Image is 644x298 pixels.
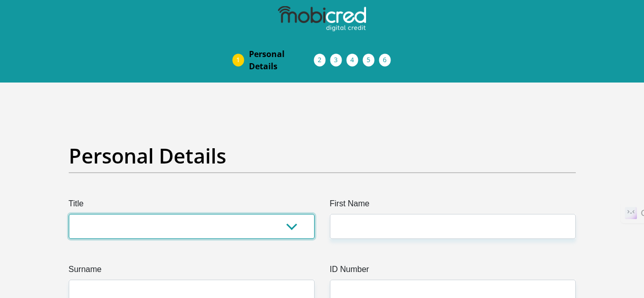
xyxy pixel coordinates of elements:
label: Title [69,198,315,214]
label: Surname [69,263,315,280]
label: ID Number [330,263,576,280]
span: Personal Details [249,48,314,72]
label: First Name [330,198,576,214]
img: mobicred logo [278,6,366,32]
input: First Name [330,214,576,239]
a: PersonalDetails [241,44,322,76]
h2: Personal Details [69,144,576,168]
